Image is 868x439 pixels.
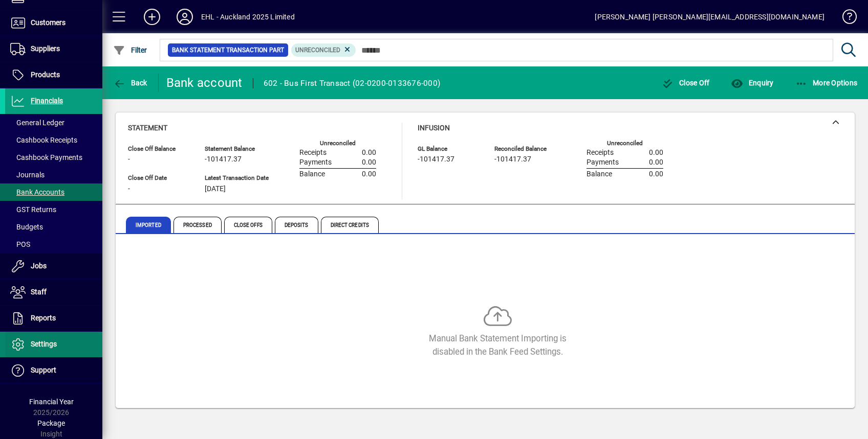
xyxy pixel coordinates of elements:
[595,9,824,25] div: [PERSON_NAME] [PERSON_NAME][EMAIL_ADDRESS][DOMAIN_NAME]
[795,79,858,87] span: More Options
[128,155,130,164] span: -
[649,170,663,178] span: 0.00
[111,41,150,59] button: Filter
[31,97,63,105] span: Financials
[10,119,64,127] span: General Ledger
[299,158,332,167] span: Payments
[5,36,102,62] a: Suppliers
[128,146,189,152] span: Close Off Balance
[166,75,243,91] div: Bank account
[5,218,102,236] a: Budgets
[205,185,226,193] span: [DATE]
[205,175,269,181] span: Latest Transaction Date
[731,79,773,87] span: Enquiry
[5,253,102,279] a: Jobs
[587,158,619,167] span: Payments
[10,188,64,196] span: Bank Accounts
[201,9,295,25] div: EHL - Auckland 2025 Limited
[662,79,710,87] span: Close Off
[173,217,222,233] span: Processed
[128,175,189,181] span: Close Off Date
[5,306,102,331] a: Reports
[10,171,45,179] span: Journals
[10,153,82,161] span: Cashbook Payments
[607,140,643,147] label: Unreconciled
[264,75,441,91] div: 602 - Bus First Transact (02-0200-0133676-000)
[649,149,663,157] span: 0.00
[587,149,614,157] span: Receipts
[362,149,376,157] span: 0.00
[5,332,102,357] a: Settings
[31,366,56,374] span: Support
[126,217,171,233] span: Imported
[5,201,102,218] a: GST Returns
[113,46,147,54] span: Filter
[10,205,56,214] span: GST Returns
[10,223,43,231] span: Budgets
[136,8,168,26] button: Add
[494,155,531,164] span: -101417.37
[5,358,102,383] a: Support
[10,240,30,248] span: POS
[31,71,60,79] span: Products
[275,217,318,233] span: Deposits
[172,45,284,55] span: Bank Statement Transaction Part
[494,146,556,152] span: Reconciled Balance
[659,74,712,92] button: Close Off
[299,170,325,178] span: Balance
[587,170,612,178] span: Balance
[728,74,776,92] button: Enquiry
[31,340,57,348] span: Settings
[362,158,376,167] span: 0.00
[5,62,102,88] a: Products
[5,166,102,183] a: Journals
[224,217,272,233] span: Close Offs
[111,74,150,92] button: Back
[31,18,66,27] span: Customers
[291,43,356,57] mat-chip: Reconciliation Status: Unreconciled
[421,332,574,358] div: Manual Bank Statement Importing is disabled in the Bank Feed Settings.
[5,236,102,253] a: POS
[5,114,102,131] a: General Ledger
[5,131,102,149] a: Cashbook Receipts
[5,149,102,166] a: Cashbook Payments
[320,140,356,147] label: Unreconciled
[295,47,340,54] span: Unreconciled
[102,74,159,92] app-page-header-button: Back
[31,44,60,53] span: Suppliers
[362,170,376,178] span: 0.00
[205,146,269,152] span: Statement Balance
[299,149,327,157] span: Receipts
[31,262,47,270] span: Jobs
[37,419,65,427] span: Package
[205,155,242,164] span: -101417.37
[5,10,102,36] a: Customers
[10,136,77,144] span: Cashbook Receipts
[418,146,479,152] span: GL Balance
[5,280,102,305] a: Staff
[5,183,102,201] a: Bank Accounts
[29,398,74,406] span: Financial Year
[168,8,201,26] button: Profile
[128,185,130,193] span: -
[418,155,454,164] span: -101417.37
[31,288,47,296] span: Staff
[321,217,379,233] span: Direct Credits
[793,74,860,92] button: More Options
[835,2,855,35] a: Knowledge Base
[31,314,56,322] span: Reports
[113,79,147,87] span: Back
[649,158,663,167] span: 0.00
